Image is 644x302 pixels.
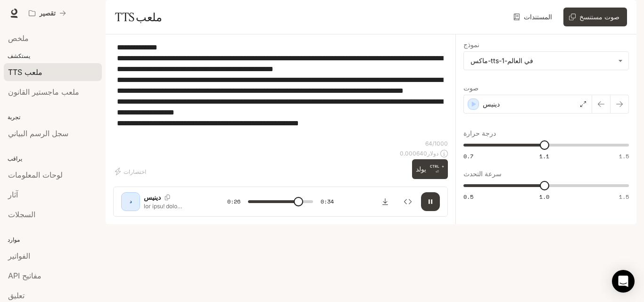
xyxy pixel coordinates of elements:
[464,52,628,70] div: في العالم-tts-1-ماكس
[579,13,619,21] font: صوت مستنسخ
[539,193,549,201] font: 1.0
[483,100,500,108] font: دينيس
[161,195,174,200] button: نسخ معرف الصوت
[115,10,162,24] font: ملعب TTS
[430,164,444,169] font: CTRL +
[463,170,502,178] font: سرعة التحدث
[39,9,56,17] font: تقصير
[463,193,473,201] font: 0.5
[398,192,417,211] button: فحص
[113,164,150,179] button: اختصارات
[463,41,479,49] font: نموذج
[436,170,439,174] font: ⏎
[416,165,426,173] font: يولد
[227,197,240,206] span: 0:26
[463,129,496,137] font: درجة حرارة
[376,192,395,211] button: تنزيل الصوت
[524,13,552,21] font: المستندات
[471,57,533,65] font: في العالم-tts-1-ماكس
[563,8,627,26] button: صوت مستنسخ
[619,152,629,160] font: 1.5
[25,4,70,23] button: جميع مساحات العمل
[463,84,479,92] font: صوت
[130,198,132,204] font: د
[512,8,556,26] a: المستندات
[612,270,635,293] div: فتح برنامج Intercom Messenger
[321,197,334,205] font: 0:34
[619,193,629,201] font: 1.5
[539,152,549,160] font: 1.1
[463,152,473,160] font: 0.7
[412,159,448,179] button: يولدCTRL +⏎
[144,193,161,201] font: دينيس
[124,168,146,175] font: اختصارات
